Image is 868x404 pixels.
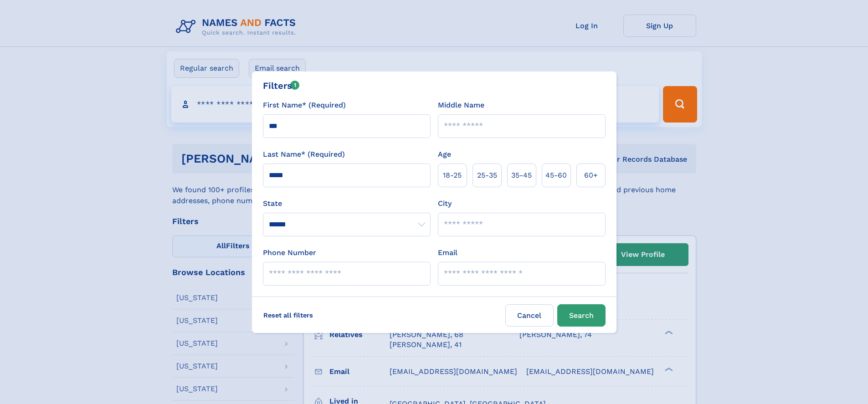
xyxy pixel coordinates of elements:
label: Cancel [505,304,554,327]
button: Search [557,304,606,327]
span: 45‑60 [545,170,567,181]
span: 25‑35 [477,170,497,181]
label: State [263,198,431,209]
div: Filters [263,79,300,92]
label: Phone Number [263,247,316,258]
label: First Name* (Required) [263,100,346,111]
label: City [438,198,452,209]
span: 35‑45 [511,170,532,181]
label: Reset all filters [257,304,319,326]
label: Last Name* (Required) [263,149,345,160]
label: Email [438,247,457,258]
label: Middle Name [438,100,484,111]
label: Age [438,149,451,160]
span: 60+ [584,170,598,181]
span: 18‑25 [443,170,462,181]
